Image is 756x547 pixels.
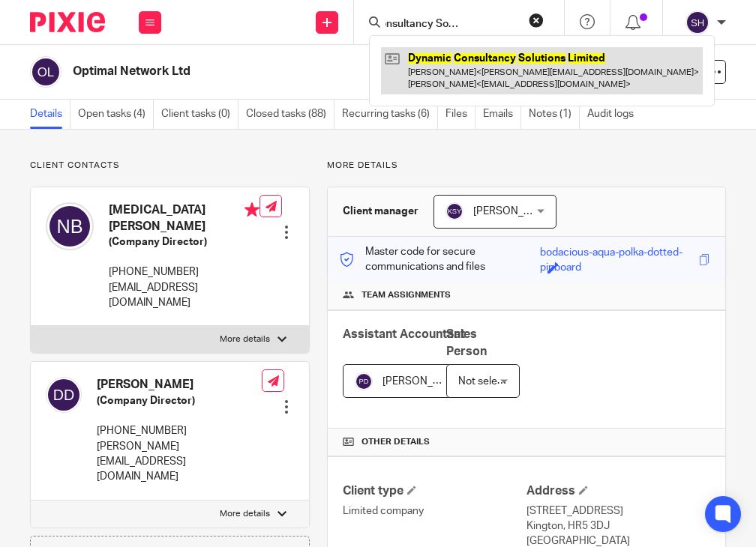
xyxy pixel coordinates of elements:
span: Not selected [458,376,519,387]
img: Pixie [30,12,105,32]
a: Emails [483,100,521,129]
h4: [PERSON_NAME] [97,377,262,393]
p: More details [220,333,270,345]
p: [PHONE_NUMBER] [97,423,262,438]
p: [PHONE_NUMBER] [109,265,259,279]
img: svg%3E [46,202,94,250]
h4: [MEDICAL_DATA][PERSON_NAME] [109,202,259,235]
a: Files [445,100,475,129]
span: [PERSON_NAME] [382,376,465,387]
h4: Client type [343,483,526,499]
a: Open tasks (4) [78,100,154,129]
p: [STREET_ADDRESS] [526,504,710,519]
img: svg%3E [30,56,61,88]
p: More details [220,508,270,520]
span: Assistant Accountant [343,328,465,340]
i: Primary [244,202,259,217]
a: Audit logs [587,100,641,129]
span: Sales Person [446,328,487,357]
h3: Client manager [343,204,418,219]
h4: Address [526,483,710,499]
a: Recurring tasks (6) [342,100,438,129]
a: Details [30,100,70,129]
p: [PERSON_NAME][EMAIL_ADDRESS][DOMAIN_NAME] [97,439,262,485]
h5: (Company Director) [97,393,262,408]
h5: (Company Director) [109,235,259,250]
img: svg%3E [685,10,709,34]
h2: Optimal Network Ltd [73,64,432,79]
input: Search [384,18,519,31]
span: Team assignments [361,289,451,301]
a: Client tasks (0) [161,100,238,129]
p: Master code for secure communications and files [339,244,539,275]
div: bodacious-aqua-polka-dotted-pinboard [540,245,695,262]
a: Closed tasks (88) [246,100,334,129]
img: svg%3E [355,372,373,390]
img: svg%3E [445,202,463,220]
p: Client contacts [30,160,310,172]
img: svg%3E [46,377,82,413]
button: Clear [529,13,544,28]
p: Kington, HR5 3DJ [526,519,710,534]
span: Other details [361,436,430,448]
a: Notes (1) [529,100,580,129]
p: Limited company [343,504,526,519]
span: [PERSON_NAME] [473,206,556,217]
p: More details [327,160,726,172]
p: [EMAIL_ADDRESS][DOMAIN_NAME] [109,280,259,311]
